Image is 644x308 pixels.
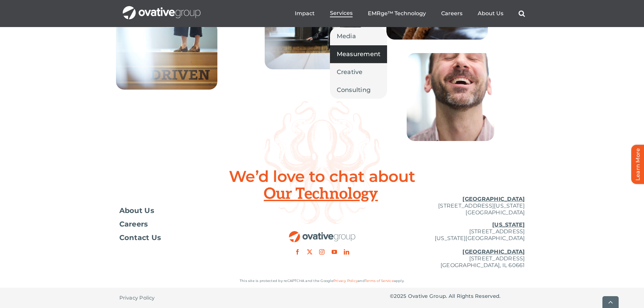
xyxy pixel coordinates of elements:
a: instagram [319,249,325,255]
span: Creative [337,67,363,77]
a: Privacy Policy [333,279,358,283]
a: OG_Full_horizontal_RGB [288,230,356,237]
p: This site is protected by reCAPTCHA and the Google and apply. [119,278,525,284]
span: Services [330,10,353,17]
a: facebook [295,249,300,255]
u: [GEOGRAPHIC_DATA] [462,248,525,255]
span: Measurement [337,49,381,59]
span: Privacy Policy [119,294,155,301]
a: EMRge™ Technology [368,10,426,17]
a: youtube [332,249,337,255]
span: Contact Us [119,234,161,241]
span: Our Technology [264,186,380,203]
a: Contact Us [119,234,255,241]
nav: Menu [295,3,525,24]
a: Consulting [330,81,387,99]
a: Careers [441,10,462,17]
a: About Us [119,207,255,214]
a: Services [330,10,353,17]
a: OG_Full_horizontal_WHT [123,5,200,12]
a: Impact [295,10,315,17]
p: © Ovative Group. All Rights Reserved. [390,293,525,300]
p: [STREET_ADDRESS][US_STATE] [GEOGRAPHIC_DATA] [390,196,525,216]
span: 2025 [394,293,407,299]
nav: Footer - Privacy Policy [119,288,255,308]
span: Consulting [337,85,371,95]
span: Media [337,31,356,41]
a: Careers [119,221,255,228]
a: About Us [478,10,503,17]
a: linkedin [344,249,349,255]
img: Home – Careers 3 [116,22,217,90]
a: Search [519,10,525,17]
span: Careers [119,221,148,228]
u: [US_STATE] [492,221,525,228]
a: Measurement [330,45,387,63]
a: twitter [307,249,312,255]
u: [GEOGRAPHIC_DATA] [462,196,525,202]
a: Terms of Service [365,279,394,283]
a: Media [330,27,387,45]
span: About Us [119,207,154,214]
nav: Footer Menu [119,207,255,241]
img: Home – Careers 8 [407,53,495,141]
p: [STREET_ADDRESS] [US_STATE][GEOGRAPHIC_DATA] [STREET_ADDRESS] [GEOGRAPHIC_DATA], IL 60661 [390,221,525,269]
a: Creative [330,63,387,81]
a: Privacy Policy [119,288,155,308]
